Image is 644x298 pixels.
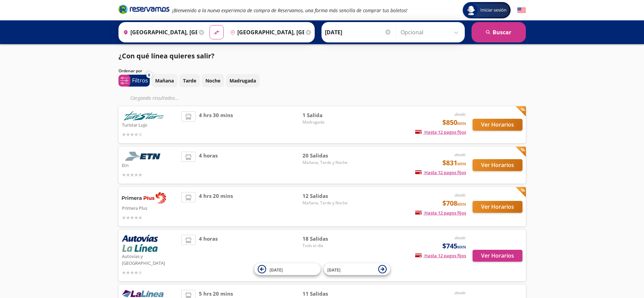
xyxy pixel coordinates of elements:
p: Ordenar por [118,68,142,74]
p: Mañana [155,77,174,84]
button: Ver Horarios [473,201,522,213]
p: Etn [122,161,178,169]
button: [DATE] [254,263,320,275]
span: 4 hrs 20 mins [199,192,233,221]
small: MXN [457,121,466,126]
span: 18 Salidas [302,235,350,243]
button: Tarde [179,74,200,87]
span: Hasta 12 pagos fijos [415,210,466,216]
span: 4 horas [199,235,218,276]
span: Hasta 12 pagos fijos [415,129,466,135]
span: 4 horas [199,152,218,179]
p: Tarde [183,77,196,84]
span: $831 [442,158,466,168]
button: Madrugada [226,74,260,87]
span: 0 [148,72,150,78]
img: Etn [122,152,166,161]
p: Filtros [132,76,148,85]
span: Hasta 12 pagos fijos [415,169,466,175]
p: Madrugada [229,77,256,84]
span: $708 [442,198,466,208]
em: ¡Bienvenido a la nueva experiencia de compra de Reservamos, una forma más sencilla de comprar tus... [172,7,407,14]
span: Mañana, Tarde y Noche [302,200,350,206]
button: 0Filtros [118,75,150,87]
em: desde: [455,235,466,241]
em: Cargando resultados ... [130,95,179,101]
span: Iniciar sesión [478,7,509,14]
button: Ver Horarios [473,250,522,262]
span: 11 Salidas [302,290,350,298]
span: Madrugada [302,119,350,125]
span: $850 [442,117,466,128]
p: Primera Plus [122,204,178,212]
em: desde: [455,290,466,296]
span: Mañana, Tarde y Noche [302,160,350,166]
input: Buscar Destino [227,24,304,41]
span: Todo el día [302,243,350,249]
small: MXN [457,202,466,207]
img: Primera Plus [122,192,166,204]
em: desde: [455,111,466,117]
button: [DATE] [324,263,390,275]
span: 12 Salidas [302,192,350,200]
img: Turistar Lujo [122,111,166,120]
span: 4 hrs 30 mins [199,111,233,138]
p: Autovías y [GEOGRAPHIC_DATA] [122,252,178,266]
a: Brand Logo [118,4,169,16]
span: 20 Salidas [302,152,350,160]
em: desde: [455,152,466,157]
img: Autovías y La Línea [122,235,158,252]
button: Ver Horarios [473,119,522,131]
button: Noche [202,74,224,87]
button: English [517,6,526,15]
span: [DATE] [327,267,341,273]
small: MXN [457,161,466,166]
input: Elegir Fecha [325,24,391,41]
p: ¿Con qué línea quieres salir? [118,51,215,61]
span: [DATE] [270,267,283,273]
button: Mañana [151,74,178,87]
em: desde: [455,192,466,198]
input: Opcional [401,24,461,41]
span: $745 [442,241,466,251]
span: Hasta 12 pagos fijos [415,253,466,259]
p: Noche [205,77,220,84]
p: Turistar Lujo [122,120,178,129]
small: MXN [457,244,466,249]
button: Buscar [472,22,526,42]
input: Buscar Origen [121,24,197,41]
i: Brand Logo [118,4,169,14]
button: Ver Horarios [473,159,522,171]
span: 1 Salida [302,111,350,119]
